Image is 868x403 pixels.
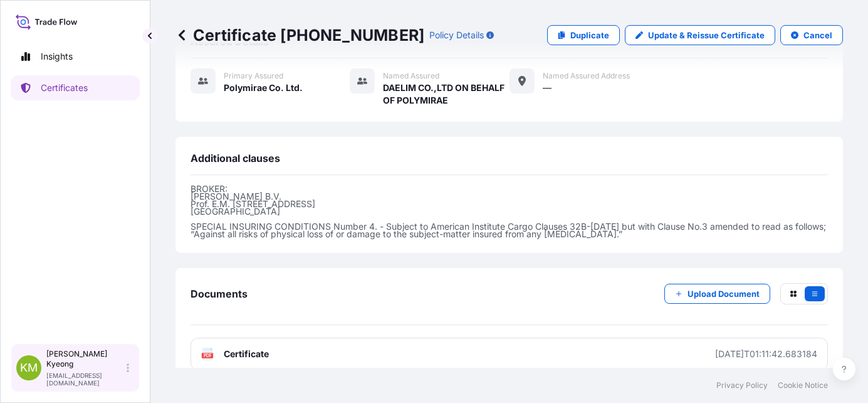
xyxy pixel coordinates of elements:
p: Upload Document [688,287,760,300]
p: Policy Details [429,29,484,41]
a: Duplicate [547,25,620,45]
a: Update & Reissue Certificate [625,25,775,45]
p: Update & Reissue Certificate [648,29,765,41]
span: Named Assured [383,71,439,81]
p: Cancel [803,29,832,41]
span: Documents [191,287,248,300]
p: BROKER: [PERSON_NAME] B.V. Prof. E.M. [STREET_ADDRESS] [GEOGRAPHIC_DATA] SPECIAL INSURING CONDITI... [191,185,828,238]
button: Cancel [780,25,843,45]
p: Certificates [41,82,88,94]
a: PDFCertificate[DATE]T01:11:42.683184 [191,338,828,370]
a: Privacy Policy [716,380,768,390]
span: DAELIM CO.,LTD ON BEHALF OF POLYMIRAE [383,82,509,107]
span: — [543,82,552,94]
text: PDF [204,353,212,358]
p: Certificate [PHONE_NUMBER] [175,25,424,45]
p: Duplicate [570,29,609,41]
span: Certificate [224,348,269,360]
p: Insights [41,50,73,63]
p: [EMAIL_ADDRESS][DOMAIN_NAME] [46,372,124,387]
a: Insights [11,44,140,69]
button: Upload Document [664,284,770,304]
span: Polymirae Co. Ltd. [224,82,303,94]
span: Named Assured Address [543,71,630,81]
span: Primary assured [224,71,283,81]
span: Additional clauses [191,152,280,164]
a: Cookie Notice [778,380,828,390]
span: KM [20,362,38,374]
a: Certificates [11,75,140,100]
div: [DATE]T01:11:42.683184 [715,348,817,360]
p: [PERSON_NAME] Kyeong [46,349,124,369]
